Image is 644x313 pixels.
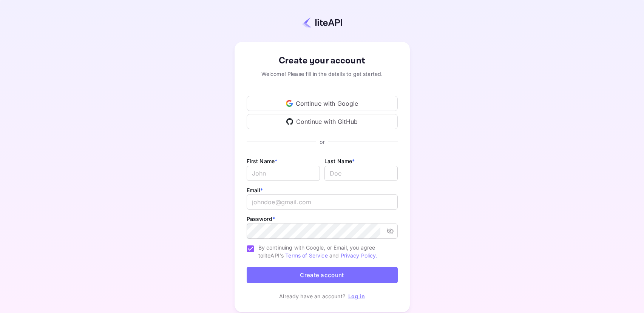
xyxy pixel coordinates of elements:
input: John [247,166,320,181]
a: Log in [348,293,365,299]
label: Email [247,187,263,193]
div: Welcome! Please fill in the details to get started. [247,70,398,78]
a: Privacy Policy. [341,252,377,259]
div: Create your account [247,54,398,68]
label: First Name [247,158,278,164]
div: Continue with Google [247,96,398,111]
button: toggle password visibility [383,224,397,238]
p: Already have an account? [279,292,345,300]
a: Terms of Service [285,252,327,259]
img: liteapi [302,17,342,28]
label: Password [247,216,275,222]
div: Continue with GitHub [247,114,398,129]
input: Doe [324,166,398,181]
span: By continuing with Google, or Email, you agree to liteAPI's and [258,244,392,259]
button: Create account [247,267,398,283]
label: Last Name [324,158,355,164]
input: johndoe@gmail.com [247,194,398,210]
